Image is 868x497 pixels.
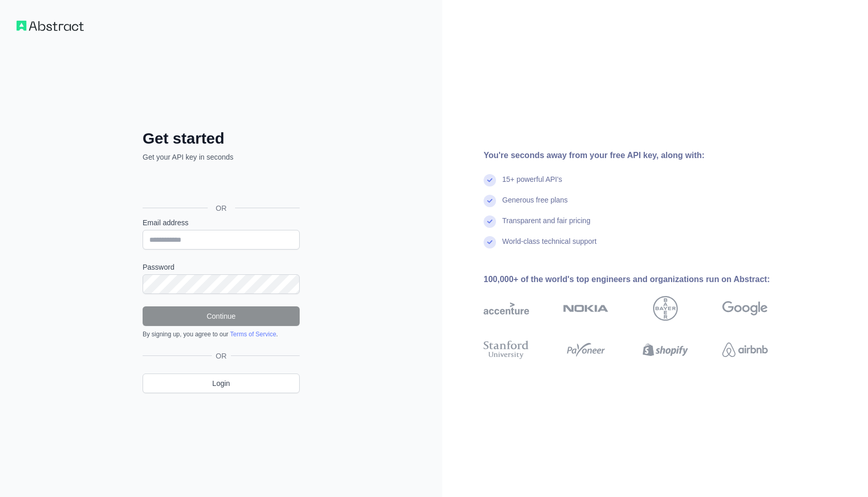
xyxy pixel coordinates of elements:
[502,215,591,236] div: Transparent and fair pricing
[653,296,678,321] img: bayer
[137,174,303,196] iframe: Sign in with Google Button
[502,174,562,195] div: 15+ powerful API's
[643,338,688,361] img: shopify
[143,374,300,393] a: Login
[208,203,235,213] span: OR
[484,296,529,321] img: accenture
[502,195,568,215] div: Generous free plans
[484,236,496,248] img: check mark
[143,152,300,162] p: Get your API key in seconds
[143,129,300,148] h2: Get started
[143,218,300,228] label: Email address
[230,331,276,338] a: Terms of Service
[212,351,231,361] span: OR
[484,195,496,207] img: check mark
[484,174,496,187] img: check mark
[17,21,84,31] img: Workflow
[484,273,801,286] div: 100,000+ of the world's top engineers and organizations run on Abstract:
[722,296,768,321] img: google
[143,262,300,272] label: Password
[563,338,609,361] img: payoneer
[502,236,597,257] div: World-class technical support
[484,149,801,162] div: You're seconds away from your free API key, along with:
[143,306,300,326] button: Continue
[484,338,529,361] img: stanford university
[484,215,496,228] img: check mark
[722,338,768,361] img: airbnb
[563,296,609,321] img: nokia
[143,330,300,338] div: By signing up, you agree to our .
